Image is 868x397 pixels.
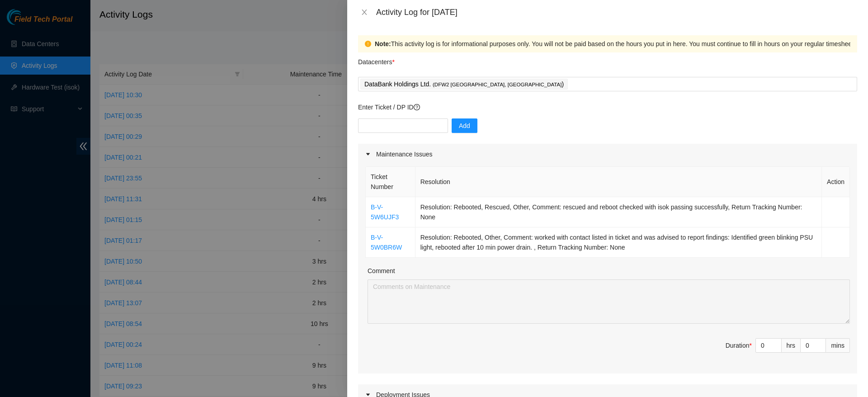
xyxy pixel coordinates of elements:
strong: Note: [375,39,391,49]
div: mins [826,338,850,353]
span: exclamation-circle [365,41,371,47]
p: Enter Ticket / DP ID [358,102,857,112]
div: Duration [726,340,752,350]
p: DataBank Holdings Ltd. ) [364,79,564,90]
a: B-V-5W6UJF3 [371,203,399,221]
button: Add [452,118,477,133]
span: question-circle [414,104,420,110]
th: Ticket Number [366,167,415,197]
label: Comment [368,266,395,276]
td: Resolution: Rebooted, Other, Comment: worked with contact listed in ticket and was advised to rep... [415,227,822,258]
span: caret-right [365,151,371,157]
th: Action [822,167,850,197]
span: Add [459,121,470,131]
span: ( DFW2 [GEOGRAPHIC_DATA], [GEOGRAPHIC_DATA] [433,82,561,87]
div: Activity Log for [DATE] [376,7,857,17]
td: Resolution: Rebooted, Rescued, Other, Comment: rescued and reboot checked with isok passing succe... [415,197,822,227]
textarea: Comment [368,279,850,324]
a: B-V-5W0BR6W [371,234,402,251]
div: Maintenance Issues [358,144,857,165]
th: Resolution [415,167,822,197]
div: hrs [782,338,801,353]
span: close [361,9,368,16]
p: Datacenters [358,52,395,67]
button: Close [358,8,371,17]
